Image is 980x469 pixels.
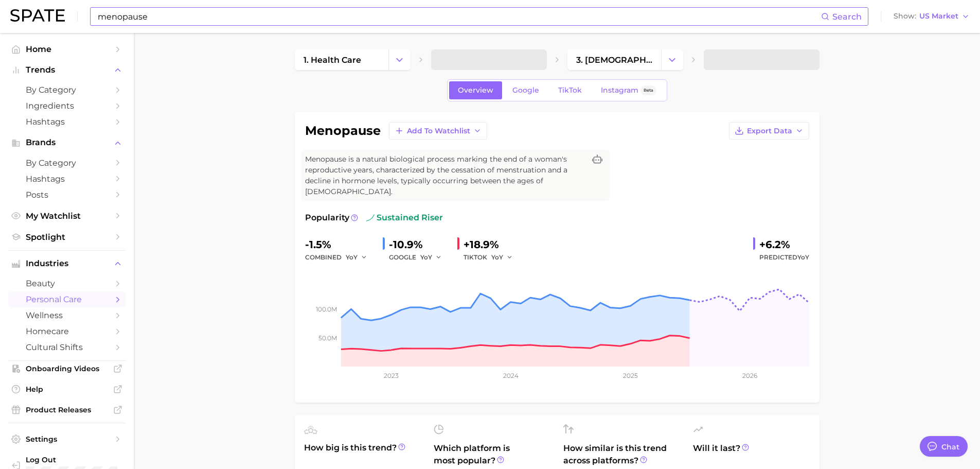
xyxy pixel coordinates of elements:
span: Search [832,12,862,22]
span: beauty [26,279,108,288]
div: +6.2% [759,236,809,253]
span: YoY [491,253,503,262]
a: Posts [8,187,126,203]
a: My Watchlist [8,208,126,224]
div: +18.9% [464,236,520,253]
a: Product Releases [8,402,126,418]
span: Show [894,13,916,19]
button: YoY [491,251,513,264]
a: personal care [8,291,126,307]
a: Google [504,81,548,99]
tspan: 2026 [742,372,757,379]
a: Home [8,41,126,57]
span: Menopause is a natural biological process marking the end of a woman's reproductive years, charac... [305,154,585,197]
img: SPATE [10,9,65,22]
span: Settings [26,435,108,444]
div: -10.9% [389,236,449,253]
a: Onboarding Videos [8,361,126,376]
span: Will it last? [693,442,810,467]
span: by Category [26,85,108,95]
button: Industries [8,256,126,271]
span: 1. health care [304,55,361,65]
a: InstagramBeta [592,81,665,99]
span: Hashtags [26,174,108,184]
input: Search here for a brand, industry, or ingredient [97,8,821,25]
span: YoY [420,253,432,262]
img: sustained riser [366,214,375,222]
a: Settings [8,431,126,447]
span: Help [26,385,108,394]
span: How big is this trend? [304,442,421,467]
a: 1. health care [295,49,388,70]
button: YoY [346,251,368,264]
button: Change Category [661,49,683,70]
span: Instagram [601,86,638,95]
span: Hashtags [26,117,108,127]
span: Industries [26,259,108,268]
div: GOOGLE [389,251,449,264]
span: Posts [26,190,108,200]
a: 3. [DEMOGRAPHIC_DATA] reproductive system concerns [567,49,661,70]
span: TikTok [558,86,582,95]
button: Change Category [388,49,411,70]
button: Add to Watchlist [389,122,487,140]
span: Predicted [759,251,809,264]
button: Export Data [729,122,809,140]
button: Brands [8,135,126,150]
span: Spotlight [26,232,108,242]
span: cultural shifts [26,342,108,352]
span: 3. [DEMOGRAPHIC_DATA] reproductive system concerns [576,55,652,65]
a: TikTok [549,81,591,99]
span: My Watchlist [26,211,108,221]
span: Google [512,86,539,95]
span: Log Out [26,455,131,464]
a: Overview [449,81,502,99]
span: How similar is this trend across platforms? [563,442,681,467]
span: YoY [346,253,358,262]
tspan: 2024 [503,372,518,379]
tspan: 2025 [623,372,638,379]
span: wellness [26,310,108,320]
span: US Market [919,13,958,19]
div: combined [305,251,375,264]
a: Help [8,381,126,397]
h1: menopause [305,125,381,137]
span: Trends [26,65,108,75]
a: cultural shifts [8,339,126,355]
a: Hashtags [8,171,126,187]
a: homecare [8,323,126,339]
span: Home [26,44,108,54]
tspan: 2023 [383,372,398,379]
button: YoY [420,251,442,264]
span: sustained riser [366,212,443,224]
span: by Category [26,158,108,168]
div: TIKTOK [464,251,520,264]
a: wellness [8,307,126,323]
span: personal care [26,294,108,304]
a: by Category [8,155,126,171]
span: Product Releases [26,405,108,414]
span: Ingredients [26,101,108,111]
button: ShowUS Market [891,10,972,23]
span: Brands [26,138,108,147]
span: Popularity [305,212,349,224]
span: Beta [644,86,653,95]
a: Ingredients [8,98,126,114]
span: YoY [797,253,809,261]
a: Hashtags [8,114,126,130]
span: Onboarding Videos [26,364,108,373]
a: by Category [8,82,126,98]
button: Trends [8,62,126,78]
span: Overview [458,86,493,95]
a: beauty [8,275,126,291]
span: homecare [26,326,108,336]
a: Spotlight [8,229,126,245]
div: -1.5% [305,236,375,253]
span: Export Data [747,127,792,135]
span: Add to Watchlist [407,127,470,135]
